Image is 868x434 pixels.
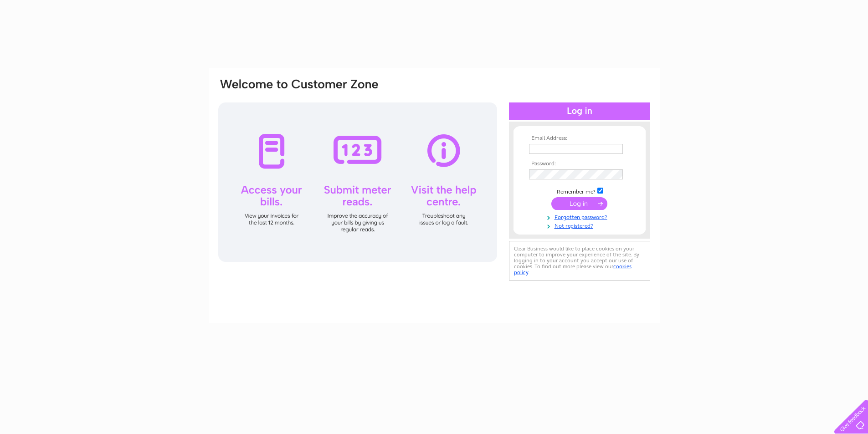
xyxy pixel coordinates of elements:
[529,212,632,221] a: Forgotten password?
[527,135,632,142] th: Email Address:
[509,241,650,281] div: Clear Business would like to place cookies on your computer to improve your experience of the sit...
[527,186,632,195] td: Remember me?
[529,221,632,230] a: Not registered?
[551,197,607,210] input: Submit
[514,263,632,276] a: cookies policy
[527,161,632,167] th: Password:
